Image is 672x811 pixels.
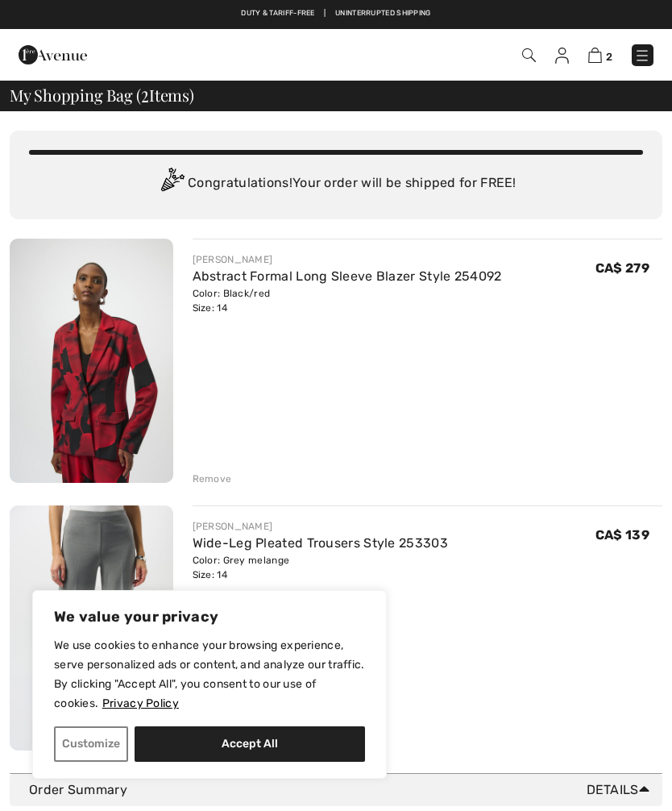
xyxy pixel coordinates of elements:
[19,39,87,71] img: 1ère Avenue
[634,48,650,64] img: Menu
[606,51,612,63] span: 2
[141,83,149,104] span: 2
[54,607,365,626] p: We value your privacy
[193,286,502,315] div: Color: Black/red Size: 14
[10,239,173,483] img: Abstract Formal Long Sleeve Blazer Style 254092
[193,519,448,534] div: [PERSON_NAME]
[135,726,365,762] button: Accept All
[102,696,180,711] a: Privacy Policy
[156,168,188,200] img: Congratulation2.svg
[193,472,232,486] div: Remove
[29,168,643,200] div: Congratulations! Your order will be shipped for FREE!
[54,636,365,713] p: We use cookies to enhance your browsing experience, serve personalized ads or content, and analyz...
[595,527,649,543] span: CA$ 139
[193,553,448,582] div: Color: Grey melange Size: 14
[193,535,448,551] a: Wide-Leg Pleated Trousers Style 253303
[193,268,502,284] a: Abstract Formal Long Sleeve Blazer Style 254092
[54,726,128,762] button: Customize
[595,260,649,276] span: CA$ 279
[588,45,612,64] a: 2
[10,87,194,103] span: My Shopping Bag ( Items)
[32,590,387,779] div: We value your privacy
[522,48,536,62] img: Search
[19,46,87,61] a: 1ère Avenue
[10,505,173,750] img: Wide-Leg Pleated Trousers Style 253303
[588,48,602,63] img: Shopping Bag
[193,252,502,267] div: [PERSON_NAME]
[587,780,656,800] span: Details
[555,48,569,64] img: My Info
[29,780,656,800] div: Order Summary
